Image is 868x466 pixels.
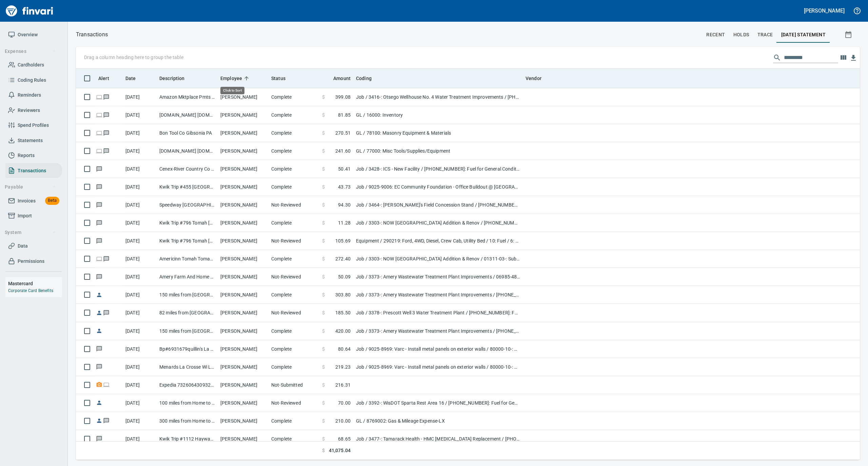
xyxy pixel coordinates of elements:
[338,346,351,352] span: 80.64
[157,412,218,430] td: 300 miles from Home to SWH Daycare
[157,142,218,160] td: [DOMAIN_NAME] [DOMAIN_NAME][URL] WA
[218,394,269,412] td: [PERSON_NAME]
[103,113,110,117] span: Has messages
[269,196,319,214] td: Not-Reviewed
[96,113,103,117] span: Online transaction
[322,94,325,100] span: $
[353,430,523,448] td: Job / 3477-: Tamarack Health - HMC [MEDICAL_DATA] Replacement / [PHONE_NUMBER]: Fuel for General ...
[103,310,110,315] span: Has messages
[353,214,523,232] td: Job / 3303-: NOW [GEOGRAPHIC_DATA] Addition & Renov / [PHONE_NUMBER]: Consumable Tools & Accessor...
[269,286,319,304] td: Complete
[123,142,157,160] td: [DATE]
[5,148,62,163] a: Reports
[269,232,319,250] td: Not-Reviewed
[322,273,325,280] span: $
[353,88,523,106] td: Job / 3416-: Otsego Wellhouse No. 4 Water Treatment Improvements / [PHONE_NUMBER]: Consumable CM/...
[123,286,157,304] td: [DATE]
[338,273,351,280] span: 50.09
[218,376,269,394] td: [PERSON_NAME]
[18,61,44,69] span: Cardholders
[123,124,157,142] td: [DATE]
[269,142,319,160] td: Complete
[157,268,218,286] td: Amery Farm And Home Amery [GEOGRAPHIC_DATA]
[335,328,351,334] span: 420.00
[2,226,59,239] button: System
[5,57,62,73] a: Cardholders
[353,358,523,376] td: Job / 9025-8969: Varc - Install metal panels on exterior walls / 80000-10-: MP Numbers / 2: Material
[353,232,523,250] td: Equipment / 290219: Ford, 4WD, Diesel, Crew Cab, Utility Bed / 10: Fuel / 6: Fuel
[335,255,351,262] span: 272.40
[269,394,319,412] td: Not-Reviewed
[269,250,319,268] td: Complete
[322,400,325,406] span: $
[269,358,319,376] td: Complete
[96,310,103,315] span: Reimbursement
[338,435,351,442] span: 68.65
[98,74,118,82] span: Alert
[157,376,218,394] td: Expedia 73260643093222 [DOMAIN_NAME] WA
[96,256,103,261] span: Online transaction
[322,309,325,316] span: $
[218,250,269,268] td: [PERSON_NAME]
[218,106,269,124] td: [PERSON_NAME]
[5,163,62,178] a: Transactions
[322,382,325,388] span: $
[329,447,351,454] span: 41,075.04
[269,178,319,196] td: Complete
[96,202,103,207] span: Has messages
[353,268,523,286] td: Job / 3373-: Amery Wastewater Treatment Plant Improvements / 06985-48-: Carpentry Misc Matls M&J ...
[96,346,103,351] span: Has messages
[335,291,351,298] span: 303.80
[322,166,325,172] span: $
[103,256,110,261] span: Has messages
[123,304,157,322] td: [DATE]
[5,208,62,224] a: Import
[322,418,325,424] span: $
[96,167,103,171] span: Has messages
[103,419,110,423] span: Has messages
[18,136,43,145] span: Statements
[335,309,351,316] span: 185.50
[125,74,145,82] span: Date
[353,178,523,196] td: Job / 9025-9006: EC Community Foundation - Office Buildout @ [GEOGRAPHIC_DATA] / [PHONE_NUMBER]: ...
[218,322,269,340] td: [PERSON_NAME]
[123,322,157,340] td: [DATE]
[157,214,218,232] td: Kwik Trip #796 Tomah [GEOGRAPHIC_DATA]
[96,185,103,189] span: Has messages
[838,53,848,63] button: Choose columns to display
[157,160,218,178] td: Cenex-River Country Co [GEOGRAPHIC_DATA] [GEOGRAPHIC_DATA]
[338,201,351,208] span: 94.30
[218,178,269,196] td: [PERSON_NAME]
[353,322,523,340] td: Job / 3373-: Amery Wastewater Treatment Plant Improvements / [PHONE_NUMBER]: Fuel for General Con...
[220,74,251,82] span: Employee
[333,74,351,82] span: Amount
[123,268,157,286] td: [DATE]
[356,74,372,82] span: Coding
[269,124,319,142] td: Complete
[76,31,108,39] p: Transactions
[804,7,845,14] h5: [PERSON_NAME]
[5,47,56,56] span: Expenses
[123,88,157,106] td: [DATE]
[218,232,269,250] td: [PERSON_NAME]
[706,31,725,39] span: recent
[18,151,35,160] span: Reports
[218,160,269,178] td: [PERSON_NAME]
[269,322,319,340] td: Complete
[269,412,319,430] td: Complete
[322,328,325,334] span: $
[157,430,218,448] td: Kwik Trip #1112 Hayward WI
[157,106,218,124] td: [DOMAIN_NAME] [DOMAIN_NAME][URL] WA
[838,26,860,43] button: Show transactions within a particular date range
[45,197,59,205] span: Beta
[322,201,325,208] span: $
[733,31,749,39] span: holds
[218,340,269,358] td: [PERSON_NAME]
[96,401,103,405] span: Reimbursement
[335,94,351,100] span: 399.08
[218,196,269,214] td: [PERSON_NAME]
[353,304,523,322] td: Job / 3378-: Prescott Well 3 Water Treatment Plant / [PHONE_NUMBER]: Fuel for General Conditions/...
[5,183,56,191] span: Payable
[322,183,325,190] span: $
[96,292,103,297] span: Reimbursement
